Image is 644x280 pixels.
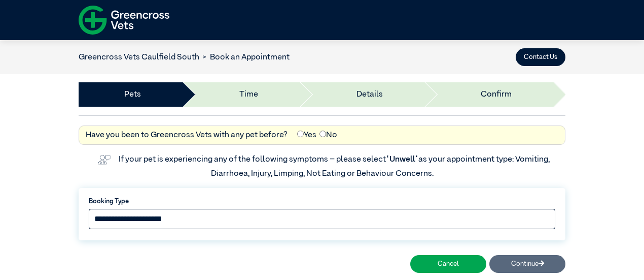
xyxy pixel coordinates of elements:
[86,129,288,141] label: Have you been to Greencross Vets with any pet before?
[199,51,290,64] li: Book an Appointment
[79,51,290,64] nav: breadcrumb
[89,197,555,206] label: Booking Type
[94,151,114,168] img: vet
[119,155,551,178] label: If your pet is experiencing any of the following symptoms – please select as your appointment typ...
[79,53,199,61] a: Greencross Vets Caulfield South
[410,255,486,273] button: Cancel
[516,48,565,66] button: Contact Us
[319,131,326,137] input: No
[319,129,337,141] label: No
[297,129,316,141] label: Yes
[79,3,169,38] img: f-logo
[297,131,304,137] input: Yes
[124,88,141,101] a: Pets
[386,155,418,164] span: “Unwell”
